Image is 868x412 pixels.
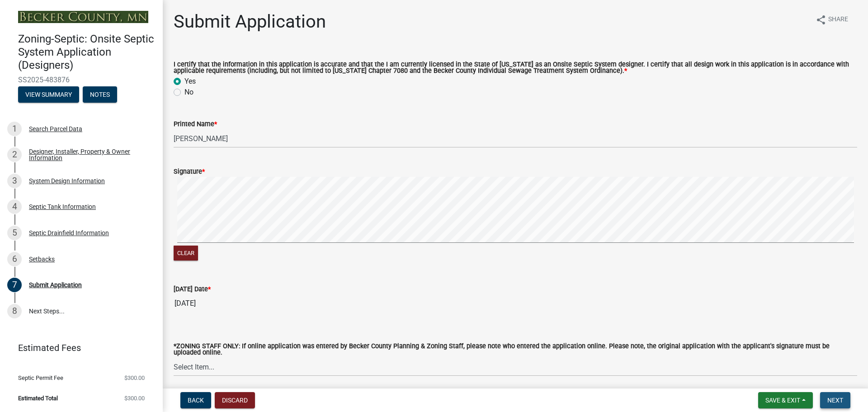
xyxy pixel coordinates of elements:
[29,230,109,236] div: Septic Drainfield Information
[174,62,857,75] label: I certify that the information in this application is accurate and that the I am currently licens...
[83,86,117,103] button: Notes
[29,126,82,132] div: Search Parcel Data
[7,147,22,162] div: 2
[18,76,145,84] span: SS2025-483876
[83,91,117,99] wm-modal-confirm: Notes
[765,397,800,404] span: Save & Exit
[827,397,843,404] span: Next
[184,87,193,98] label: No
[7,174,22,188] div: 3
[18,11,148,23] img: Becker County, Minnesota
[180,392,211,408] button: Back
[29,256,55,262] div: Setbacks
[820,392,850,408] button: Next
[29,204,96,210] div: Septic Tank Information
[174,11,326,33] h1: Submit Application
[124,395,145,401] span: $300.00
[7,339,148,357] a: Estimated Fees
[7,304,22,318] div: 8
[18,375,63,381] span: Septic Permit Fee
[215,392,255,408] button: Discard
[188,397,204,404] span: Back
[174,343,857,356] label: *ZONING STAFF ONLY: If online application was entered by Becker County Planning & Zoning Staff, p...
[7,122,22,136] div: 1
[184,76,196,87] label: Yes
[174,286,211,293] label: [DATE] Date
[828,14,848,25] span: Share
[7,252,22,266] div: 6
[174,384,857,395] p: Please click NEXT for your application to be reviewed.
[7,199,22,214] div: 4
[18,86,79,103] button: View Summary
[174,121,217,128] label: Printed Name
[18,33,156,71] h4: Zoning-Septic: Onsite Septic System Application (Designers)
[7,226,22,240] div: 5
[18,395,58,401] span: Estimated Total
[29,282,82,288] div: Submit Application
[808,11,855,28] button: shareShare
[7,278,22,292] div: 7
[174,246,198,260] button: Clear
[29,178,105,184] div: System Design Information
[124,375,145,381] span: $300.00
[174,169,205,175] label: Signature
[29,148,148,161] div: Designer, Installer, Property & Owner Information
[758,392,813,408] button: Save & Exit
[816,14,826,25] i: share
[18,91,79,99] wm-modal-confirm: Summary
